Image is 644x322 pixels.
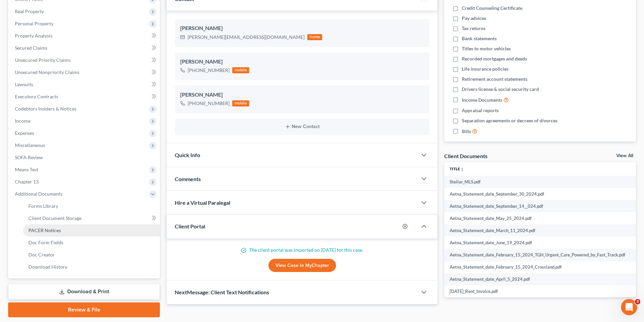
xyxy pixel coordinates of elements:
span: Life insurance policies [462,66,508,72]
span: Retirement account statements [462,76,527,82]
span: Client Portal [175,223,205,229]
div: [PERSON_NAME] [180,24,424,32]
span: Comments [175,176,201,182]
div: [PERSON_NAME] [180,91,424,99]
a: Unsecured Nonpriority Claims [9,66,160,78]
span: Miscellaneous [15,142,45,148]
a: View Case in MyChapter [268,259,336,272]
div: Client Documents [444,152,487,159]
span: Lawsuits [15,81,33,87]
a: Review & File [8,302,160,317]
span: Tax returns [462,25,485,32]
div: [PHONE_NUMBER] [188,67,230,74]
iframe: Intercom live chat [621,299,637,315]
span: Secured Claims [15,45,47,51]
span: Titles to motor vehicles [462,45,511,52]
a: Forms Library [23,200,160,212]
span: Income [15,118,30,124]
span: Real Property [15,8,44,14]
div: [PERSON_NAME] [180,58,424,66]
a: Property Analysis [9,30,160,42]
span: PACER Notices [28,227,61,233]
span: Means Test [15,167,38,172]
div: mobile [232,100,249,106]
span: Pay advices [462,15,486,22]
span: Drivers license & social security card [462,86,539,93]
td: Aetna_Statement_date_April_5_2024.pdf [444,273,631,286]
div: mobile [232,67,249,73]
span: Appraisal reports [462,107,499,114]
td: Aetna_Statement_date_September_14__024.pdf [444,200,631,212]
a: Doc Creator [23,249,160,261]
span: Income Documents [462,97,502,103]
span: Additional Documents [15,191,63,197]
span: Doc Creator [28,252,55,257]
a: Unsecured Priority Claims [9,54,160,66]
span: NextMessage: Client Text Notifications [175,289,269,295]
td: Aetna_Statement_date_February_15_2024_Crossland.pdf [444,261,631,273]
a: Secured Claims [9,42,160,54]
span: Forms Library [28,203,58,209]
span: Bank statements [462,35,497,42]
a: Doc Form Fields [23,237,160,249]
p: The client portal was imported on [DATE] for this case. [175,247,429,253]
span: Bills [462,128,471,135]
span: Unsecured Nonpriority Claims [15,69,79,75]
span: Quick Info [175,152,200,158]
td: [DATE]_Rent_Invoice.pdf [444,286,631,298]
td: Aetna_Statement_date_February_15_2024_TGH_Urgent_Care_Powered_by_Fast_Track.pdf [444,249,631,261]
span: Recorded mortgages and deeds [462,55,527,62]
a: Executory Contracts [9,91,160,103]
i: unfold_more [460,167,464,171]
span: Client Document Storage [28,215,81,221]
td: Aetna_Statement_date_May_25_2024.pdf [444,212,631,224]
span: Credit Counseling Certificate [462,5,522,11]
a: Download History [23,261,160,273]
td: Aetna_Statement_date_June_19_2024.pdf [444,237,631,249]
span: Doc Form Fields [28,240,63,245]
span: SOFA Review [15,154,43,160]
a: SOFA Review [9,151,160,164]
span: Expenses [15,130,34,136]
a: PACER Notices [23,224,160,237]
div: home [307,34,322,40]
span: Property Analysis [15,33,52,39]
span: Personal Property [15,21,53,26]
a: Lawsuits [9,78,160,91]
button: New Contact [180,124,424,129]
td: Aetna_Statement_date_September_30_2024.pdf [444,188,631,200]
span: Download History [28,264,67,270]
a: Titleunfold_more [450,166,464,171]
td: Aetna_Statement_date_March_11_2024.pdf [444,224,631,237]
span: Executory Contracts [15,94,58,99]
a: View All [616,153,633,158]
td: Stellar_MLS.pdf [444,176,631,188]
a: Client Document Storage [23,212,160,224]
div: [PERSON_NAME][EMAIL_ADDRESS][DOMAIN_NAME] [188,34,305,41]
span: Codebtors Insiders & Notices [15,106,76,112]
span: 3 [635,299,640,304]
span: Hire a Virtual Paralegal [175,199,230,206]
span: Unsecured Priority Claims [15,57,71,63]
span: Chapter 13 [15,179,39,184]
div: [PHONE_NUMBER] [188,100,230,107]
span: Separation agreements or decrees of divorces [462,117,557,124]
a: Download & Print [8,284,160,300]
